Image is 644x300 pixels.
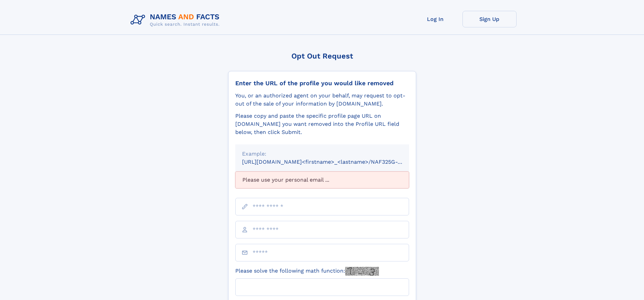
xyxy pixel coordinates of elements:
div: Please use your personal email ... [235,171,409,188]
a: Log In [408,11,462,27]
div: Enter the URL of the profile you would like removed [235,79,409,87]
img: Logo Names and Facts [128,11,225,29]
div: Example: [242,150,402,158]
div: Opt Out Request [228,52,416,60]
label: Please solve the following math function: [235,267,379,276]
small: [URL][DOMAIN_NAME]<firstname>_<lastname>/NAF325G-xxxxxxxx [242,159,422,165]
div: Please copy and paste the specific profile page URL on [DOMAIN_NAME] you want removed into the Pr... [235,112,409,136]
div: You, or an authorized agent on your behalf, may request to opt-out of the sale of your informatio... [235,92,409,108]
a: Sign Up [462,11,517,27]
